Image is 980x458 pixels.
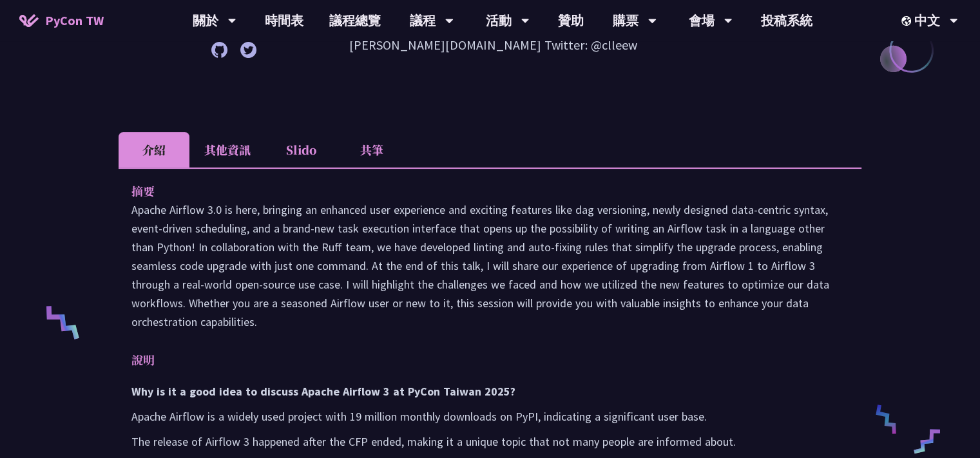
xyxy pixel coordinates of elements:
li: 介紹 [119,132,189,167]
li: Slido [265,132,336,167]
img: Locale Icon [901,16,914,26]
img: Home icon of PyCon TW 2025 [19,14,39,27]
a: PyCon TW [6,5,117,37]
p: The release of Airflow 3 happened after the CFP ended, making it a unique topic that not many peo... [131,432,849,451]
p: Apache Airflow is a widely used project with 19 million monthly downloads on PyPI, indicating a s... [131,407,849,426]
p: 摘要 [131,182,823,200]
h3: Why is it a good idea to discuss Apache Airflow 3 at PyCon Taiwan 2025? [131,382,849,401]
p: 說明 [131,350,823,369]
p: Apache Airflow 3.0 is here, bringing an enhanced user experience and exciting features like dag v... [131,200,849,331]
li: 其他資訊 [189,132,265,167]
li: 共筆 [336,132,407,167]
span: PyCon TW [45,11,104,30]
